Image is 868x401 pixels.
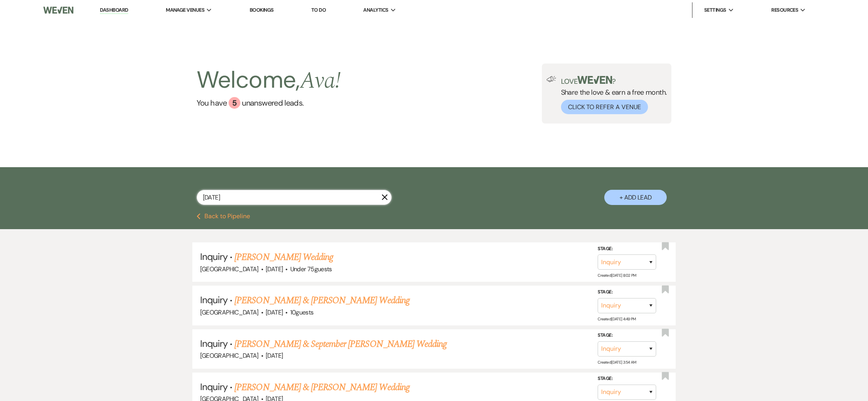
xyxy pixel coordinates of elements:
span: Created: [DATE] 4:49 PM [598,316,635,321]
span: [GEOGRAPHIC_DATA] [200,308,259,316]
label: Stage: [598,375,656,383]
input: Search by name, event date, email address or phone number [197,190,392,205]
span: [GEOGRAPHIC_DATA] [200,265,259,273]
span: 10 guests [290,308,314,316]
a: You have 5 unanswered leads. [197,97,341,109]
span: [DATE] [266,352,283,360]
span: [DATE] [266,265,283,273]
span: Analytics [363,6,388,14]
span: Settings [704,6,726,14]
span: Under 75 guests [290,265,332,273]
button: + Add Lead [604,190,667,205]
a: [PERSON_NAME] & September [PERSON_NAME] Wedding [234,337,447,351]
a: Dashboard [100,7,128,14]
span: Inquiry [200,337,227,350]
button: Back to Pipeline [197,213,250,219]
div: 5 [229,97,240,109]
a: To Do [311,7,326,13]
span: Created: [DATE] 8:02 PM [598,273,636,278]
a: Bookings [250,7,274,13]
p: Love ? [561,76,667,85]
img: weven-logo-green.svg [577,76,612,84]
a: [PERSON_NAME] Wedding [234,250,333,264]
img: Weven Logo [43,2,73,18]
label: Stage: [598,331,656,340]
h2: Welcome, [197,64,341,97]
div: Share the love & earn a free month. [556,76,667,114]
span: Created: [DATE] 3:54 AM [598,360,636,365]
span: Ava ! [300,63,341,99]
span: Resources [771,6,798,14]
label: Stage: [598,288,656,297]
span: Inquiry [200,381,227,393]
span: Inquiry [200,251,227,263]
img: loud-speaker-illustration.svg [547,76,556,82]
a: [PERSON_NAME] & [PERSON_NAME] Wedding [234,380,409,394]
span: [DATE] [266,308,283,316]
span: [GEOGRAPHIC_DATA] [200,352,259,360]
label: Stage: [598,245,656,253]
span: Manage Venues [166,6,204,14]
button: Click to Refer a Venue [561,100,648,114]
a: [PERSON_NAME] & [PERSON_NAME] Wedding [234,293,409,307]
span: Inquiry [200,294,227,306]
